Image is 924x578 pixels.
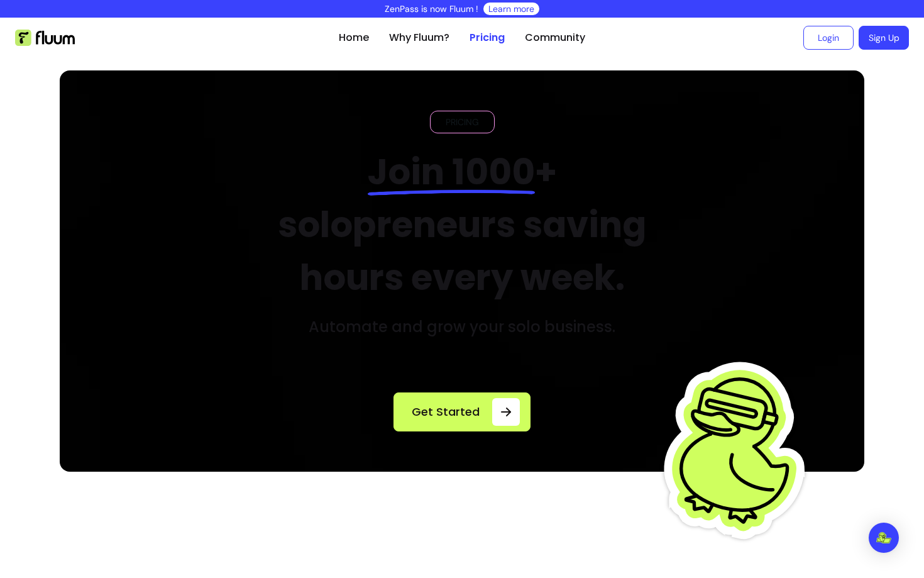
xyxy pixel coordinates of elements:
h3: Automate and grow your solo business. [309,317,615,337]
span: Get Started [404,403,487,421]
a: Pricing [470,30,505,45]
a: Learn more [488,3,534,15]
h2: + solopreneurs saving hours every week. [250,146,675,304]
a: Login [803,26,854,50]
span: Join 1000 [368,147,535,197]
span: PRICING [441,116,484,128]
a: Why Fluum? [389,30,449,45]
a: Get Started [393,392,531,431]
p: ZenPass is now Fluum ! [385,3,478,15]
img: Fluum Logo [15,30,75,46]
a: Community [525,30,585,45]
a: Home [339,30,369,45]
img: Fluum Duck sticker [660,340,817,560]
a: Sign Up [859,26,909,50]
div: Open Intercom Messenger [869,523,899,553]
